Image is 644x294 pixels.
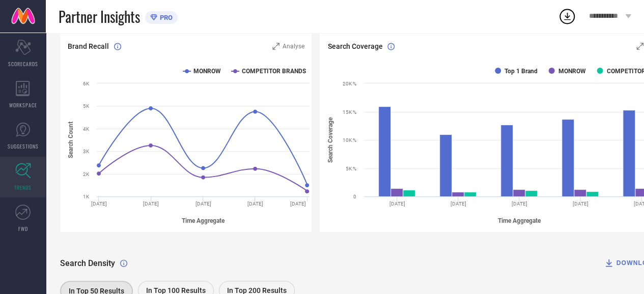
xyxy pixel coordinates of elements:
[346,166,356,171] text: 5K %
[290,201,306,207] text: [DATE]
[60,258,115,268] span: Search Density
[451,201,466,207] text: [DATE]
[91,201,107,207] text: [DATE]
[18,225,28,232] span: FWD
[8,142,39,150] span: SUGGESTIONS
[83,103,90,109] text: 5K
[83,126,90,132] text: 4K
[193,68,221,75] text: MONROW
[83,194,90,199] text: 1K
[14,184,32,191] span: TRENDS
[242,68,306,75] text: COMPETITOR BRANDS
[327,42,382,50] span: Search Coverage
[143,201,159,207] text: [DATE]
[83,171,90,177] text: 2K
[343,81,356,86] text: 20K %
[272,43,279,50] svg: Zoom
[157,14,173,21] span: PRO
[343,137,356,143] text: 10K %
[636,43,643,50] svg: Zoom
[247,201,263,207] text: [DATE]
[68,42,109,50] span: Brand Recall
[282,43,304,50] span: Analyse
[9,101,37,109] span: WORKSPACE
[558,68,586,75] text: MONROW
[498,217,541,224] tspan: Time Aggregate
[558,7,576,25] div: Open download list
[83,81,90,86] text: 6K
[182,217,225,224] tspan: Time Aggregate
[505,68,538,75] text: Top 1 Brand
[343,109,356,115] text: 15K %
[389,201,405,207] text: [DATE]
[8,60,38,68] span: SCORECARDS
[573,201,589,207] text: [DATE]
[83,149,90,154] text: 3K
[195,201,211,207] text: [DATE]
[353,194,356,199] text: 0
[327,117,334,163] tspan: Search Coverage
[67,122,74,158] tspan: Search Count
[59,6,140,27] span: Partner Insights
[512,201,527,207] text: [DATE]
